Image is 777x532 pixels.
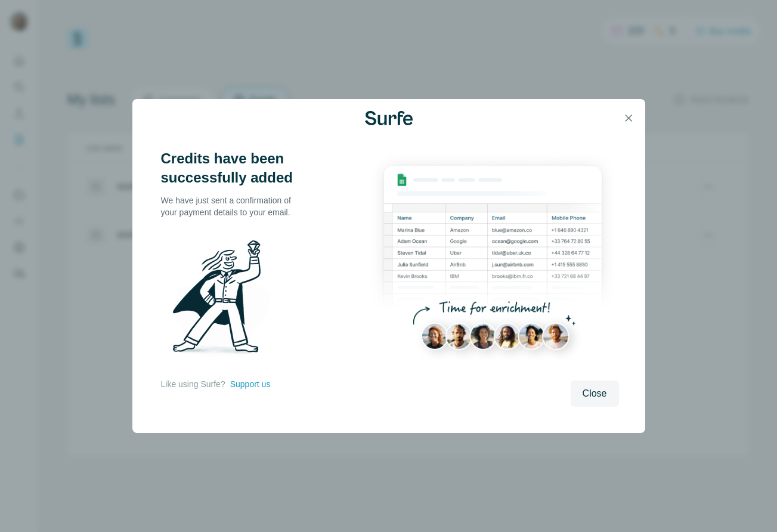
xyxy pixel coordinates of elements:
[161,149,304,187] h3: Credits have been successfully added
[583,386,607,401] span: Close
[161,378,225,390] p: Like using Surfe?
[367,149,618,373] img: Enrichment Hub - Sheet Preview
[571,381,619,407] button: Close
[230,378,271,390] button: Support us
[365,111,413,125] img: Surfe Logo
[161,194,304,218] p: We have just sent a confirmation of your payment details to your email.
[161,233,285,366] img: Surfe Illustration - Man holding diamond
